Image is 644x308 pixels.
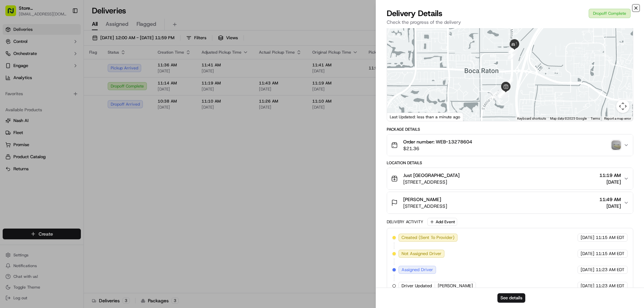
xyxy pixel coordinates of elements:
[403,196,441,203] span: [PERSON_NAME]
[23,64,110,71] div: Start new chat
[596,235,625,241] span: 11:15 AM EDT
[63,97,108,104] span: API Documentation
[403,138,472,145] span: Order number: WEB-13278604
[611,140,621,150] img: photo_proof_of_delivery image
[17,43,121,50] input: Got a question? Start typing here...
[550,117,587,120] span: Map data ©2025 Google
[499,89,508,98] div: 6
[7,7,20,20] img: Nash
[596,251,625,257] span: 11:15 AM EDT
[403,172,460,179] span: Just [GEOGRAPHIC_DATA]
[54,95,110,107] a: 💻API Documentation
[7,27,122,38] p: Welcome 👋
[581,235,594,241] span: [DATE]
[387,160,633,166] div: Location Details
[387,192,633,213] button: [PERSON_NAME][STREET_ADDRESS]11:49 AM[DATE]
[13,97,51,104] span: Knowledge Base
[57,98,62,103] div: 💻
[508,51,517,59] div: 8
[47,113,81,119] a: Powered byPylon
[599,196,621,203] span: 11:49 AM
[504,78,513,87] div: 1
[581,267,594,273] span: [DATE]
[581,251,594,257] span: [DATE]
[401,251,441,257] span: Not Assigned Driver
[599,203,621,209] span: [DATE]
[427,218,457,226] button: Add Event
[387,219,423,225] div: Delivery Activity
[389,112,411,121] img: Google
[498,88,506,97] div: 7
[387,168,633,189] button: Just [GEOGRAPHIC_DATA][STREET_ADDRESS]11:19 AM[DATE]
[596,267,625,273] span: 11:23 AM EDT
[403,179,460,185] span: [STREET_ADDRESS]
[387,19,633,25] p: Check the progress of the delivery
[401,235,454,241] span: Created (Sent To Provider)
[599,172,621,179] span: 11:19 AM
[387,113,463,121] div: Last Updated: less than a minute ago
[7,98,12,103] div: 📗
[403,145,472,152] span: $21.36
[401,283,432,289] span: Driver Updated
[438,283,473,289] span: [PERSON_NAME]
[67,114,81,119] span: Pylon
[489,92,498,101] div: 4
[401,267,433,273] span: Assigned Driver
[389,112,411,121] a: Open this area in Google Maps (opens a new window)
[497,293,525,303] button: See details
[387,134,633,156] button: Order number: WEB-13278604$21.36photo_proof_of_delivery image
[23,71,85,76] div: We're available if you need us!
[403,203,447,209] span: [STREET_ADDRESS]
[596,283,625,289] span: 11:23 AM EDT
[114,66,122,74] button: Start new chat
[616,100,630,113] button: Map camera controls
[387,127,633,132] div: Package Details
[604,117,631,120] a: Report a map error
[581,283,594,289] span: [DATE]
[7,64,19,76] img: 1736555255976-a54dd68f-1ca7-489b-9aae-adbdc363a1c4
[599,179,621,185] span: [DATE]
[591,117,600,120] a: Terms (opens in new tab)
[387,8,442,19] span: Delivery Details
[4,95,54,107] a: 📗Knowledge Base
[517,116,546,121] button: Keyboard shortcuts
